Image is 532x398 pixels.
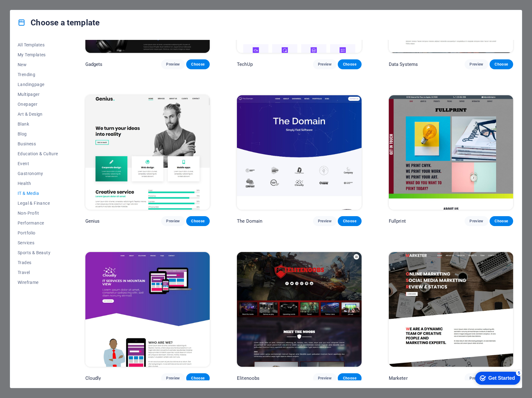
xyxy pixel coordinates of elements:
button: Choose [186,216,210,226]
span: Trending [18,72,58,77]
button: Business [18,139,58,149]
span: Blog [18,131,58,136]
span: Choose [343,219,356,224]
span: Event [18,161,58,166]
span: All Templates [18,42,58,47]
span: Wireframe [18,280,58,285]
button: Multipager [18,89,58,99]
h4: Choose a template [18,18,100,28]
button: Trades [18,258,58,267]
button: My Templates [18,50,58,60]
span: Choose [191,62,205,67]
span: Preview [470,62,483,67]
span: Preview [470,376,483,381]
span: Choose [343,376,356,381]
span: New [18,62,58,67]
button: Landingpage [18,79,58,89]
img: The Domain [237,95,361,210]
div: Get Started [18,7,45,12]
button: Choose [186,373,210,383]
span: Preview [166,219,180,224]
p: Cloudly [85,375,101,381]
button: Sports & Beauty [18,248,58,258]
span: Trades [18,260,58,265]
span: Education & Culture [18,151,58,156]
span: IT & Media [18,191,58,196]
span: Business [18,141,58,146]
span: Choose [495,219,508,224]
img: Cloudly [85,252,210,367]
span: Preview [166,62,180,67]
p: Gadgets [85,61,103,67]
div: 5 [46,1,52,7]
div: Get Started 5 items remaining, 0% complete [5,3,50,16]
span: Portfolio [18,230,58,235]
button: Preview [313,216,337,226]
button: Portfolio [18,228,58,238]
button: Choose [186,59,210,69]
span: Preview [318,62,332,67]
button: Preview [465,373,488,383]
button: All Templates [18,40,58,50]
button: Preview [313,59,337,69]
button: Trending [18,70,58,79]
span: Choose [191,219,205,224]
button: Legal & Finance [18,198,58,208]
button: Preview [465,59,488,69]
span: Preview [470,219,483,224]
button: Preview [313,373,337,383]
span: Onepager [18,102,58,107]
button: Preview [161,373,185,383]
span: My Templates [18,52,58,57]
button: Choose [490,59,513,69]
button: Preview [161,216,185,226]
span: Sports & Beauty [18,250,58,255]
p: TechUp [237,61,253,67]
button: Health [18,178,58,188]
button: Preview [161,59,185,69]
span: Blank [18,122,58,126]
button: Blog [18,129,58,139]
span: Preview [166,376,180,381]
p: Marketer [389,375,408,381]
span: Services [18,240,58,245]
button: Choose [338,373,361,383]
img: Genius [85,95,210,210]
span: Legal & Finance [18,201,58,206]
button: Travel [18,267,58,277]
button: Art & Design [18,109,58,119]
span: Choose [495,62,508,67]
button: Choose [490,216,513,226]
span: Gastronomy [18,171,58,176]
img: Elitenoobs [237,252,361,367]
button: Onepager [18,99,58,109]
p: Genius [85,218,100,224]
button: Choose [338,59,361,69]
span: Performance [18,220,58,225]
span: Preview [318,376,332,381]
p: Fullprint [389,218,406,224]
img: Marketer [389,252,513,367]
span: Landingpage [18,82,58,87]
button: IT & Media [18,188,58,198]
button: Choose [338,216,361,226]
button: Services [18,238,58,248]
span: Preview [318,219,332,224]
span: Choose [191,376,205,381]
button: Performance [18,218,58,228]
span: Travel [18,270,58,275]
img: Fullprint [389,95,513,210]
button: Non-Profit [18,208,58,218]
span: Non-Profit [18,211,58,216]
button: Preview [465,216,488,226]
p: Elitenoobs [237,375,260,381]
span: Health [18,181,58,186]
button: Wireframe [18,277,58,287]
button: Gastronomy [18,169,58,178]
button: Blank [18,119,58,129]
p: The Domain [237,218,262,224]
span: Choose [343,62,356,67]
button: Education & Culture [18,149,58,159]
span: Multipager [18,92,58,97]
button: New [18,60,58,70]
